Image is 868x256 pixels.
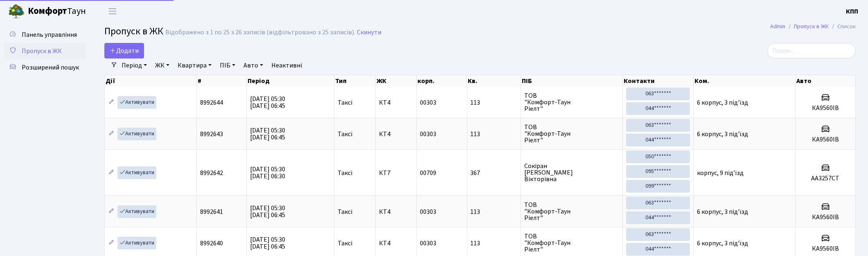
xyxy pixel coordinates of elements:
[420,239,436,248] span: 00303
[770,22,785,31] a: Admin
[338,131,352,137] span: Таксі
[471,170,518,176] span: 367
[799,136,852,144] h5: КА9560ІВ
[420,207,436,216] span: 00303
[240,58,266,72] a: Авто
[8,3,25,20] img: logo.png
[250,235,285,251] span: [DATE] 05:30 [DATE] 06:45
[200,239,223,248] span: 8992640
[846,7,858,16] a: КПП
[200,98,223,107] span: 8992644
[799,175,852,182] h5: AA3257CT
[117,96,156,109] a: Активувати
[104,24,163,38] span: Пропуск в ЖК
[334,75,376,87] th: Тип
[471,99,518,106] span: 113
[117,166,156,179] a: Активувати
[420,98,436,107] span: 00303
[379,240,413,247] span: КТ4
[102,4,123,18] button: Переключити навігацію
[799,213,852,221] h5: КА9560ІВ
[767,43,856,58] input: Пошук...
[4,27,86,43] a: Панель управління
[200,168,223,177] span: 8992642
[268,58,305,72] a: Неактивні
[379,99,413,106] span: КТ4
[22,47,62,56] span: Пропуск в ЖК
[22,63,79,72] span: Розширений пошук
[420,130,436,139] span: 00303
[28,4,86,18] span: Таун
[799,104,852,112] h5: КА9560ІВ
[250,165,285,181] span: [DATE] 05:30 [DATE] 06:30
[197,75,247,87] th: #
[829,22,856,31] li: Список
[117,205,156,218] a: Активувати
[697,207,748,216] span: 6 корпус, 3 під'їзд
[379,209,413,215] span: КТ4
[338,99,352,106] span: Таксі
[521,75,623,87] th: ПІБ
[379,170,413,176] span: КТ7
[471,240,518,247] span: 113
[697,239,748,248] span: 6 корпус, 3 під'їзд
[524,163,619,182] span: Сокіран [PERSON_NAME] Вікторівна
[152,58,173,72] a: ЖК
[22,30,77,39] span: Панель управління
[4,59,86,76] a: Розширений пошук
[247,75,334,87] th: Період
[200,207,223,216] span: 8992641
[250,204,285,220] span: [DATE] 05:30 [DATE] 06:45
[524,92,619,112] span: ТОВ "Комфорт-Таун Ріелт"
[697,168,744,177] span: корпус, 9 під'їзд
[200,130,223,139] span: 8992643
[338,170,352,176] span: Таксі
[697,98,748,107] span: 6 корпус, 3 під'їзд
[174,58,215,72] a: Квартира
[524,233,619,253] span: ТОВ "Комфорт-Таун Ріелт"
[471,209,518,215] span: 113
[794,22,829,31] a: Пропуск в ЖК
[105,75,197,87] th: Дії
[117,237,156,249] a: Активувати
[357,29,381,36] a: Скинути
[104,43,144,58] a: Додати
[697,130,748,139] span: 6 корпус, 3 під'їзд
[118,58,150,72] a: Період
[250,126,285,142] span: [DATE] 05:30 [DATE] 06:45
[623,75,693,87] th: Контакти
[758,18,868,35] nav: breadcrumb
[694,75,796,87] th: Ком.
[117,128,156,140] a: Активувати
[796,75,856,87] th: Авто
[216,58,239,72] a: ПІБ
[524,124,619,144] span: ТОВ "Комфорт-Таун Ріелт"
[799,245,852,253] h5: КА9560ІВ
[379,131,413,137] span: КТ4
[165,29,355,36] div: Відображено з 1 по 25 з 26 записів (відфільтровано з 25 записів).
[338,240,352,247] span: Таксі
[28,4,67,18] b: Комфорт
[420,168,436,177] span: 00709
[471,131,518,137] span: 113
[417,75,467,87] th: корп.
[250,94,285,110] span: [DATE] 05:30 [DATE] 06:45
[110,46,139,55] span: Додати
[376,75,417,87] th: ЖК
[4,43,86,59] a: Пропуск в ЖК
[524,202,619,221] span: ТОВ "Комфорт-Таун Ріелт"
[467,75,521,87] th: Кв.
[338,209,352,215] span: Таксі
